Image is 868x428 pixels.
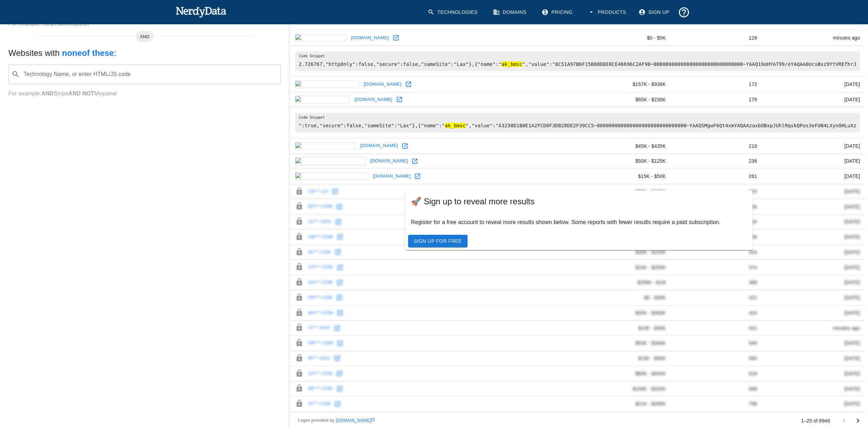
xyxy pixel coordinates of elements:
[8,89,281,98] p: For example: Stripe Mixpanel
[575,31,671,46] td: $0 - $5K
[295,51,860,71] pre: 2.726767,"httpOnly":false,"secure":false,"sameSite":"Lax"},{"name":" ","value":"8C51A97B6F15B88D8...
[575,77,671,92] td: $157K - $938K
[634,3,675,21] a: Sign Up
[763,169,866,184] td: [DATE]
[411,218,747,226] p: Register for a free account to reveal more results shown below. Some reports with fewer results r...
[136,33,154,40] span: AND
[445,123,466,128] hl: ak_bmsc
[298,417,375,424] span: Logos provided by
[671,92,763,107] td: 179
[851,414,865,428] button: Go to next page
[362,79,403,90] a: [DOMAIN_NAME]
[575,154,671,169] td: $50K - $125K
[358,140,400,151] a: [DOMAIN_NAME]
[763,154,866,169] td: [DATE]
[763,92,866,107] td: [DATE]
[675,3,693,21] button: Support and Documentation
[763,31,866,46] td: minutes ago
[671,77,763,92] td: 172
[671,154,763,169] td: 236
[295,172,368,180] img: list-manage.com icon
[412,171,423,181] a: Open list-manage.com in new window
[409,156,420,166] a: Open playstation.com in new window
[400,141,410,151] a: Open usnews.com in new window
[295,96,350,103] img: mysql.com icon
[408,235,467,248] a: Sign Up For Free
[8,48,281,59] h5: Websites with :
[371,171,412,182] a: [DOMAIN_NAME]
[671,31,763,46] td: 128
[575,92,671,107] td: $65K - $230K
[353,94,394,105] a: [DOMAIN_NAME]
[575,138,671,154] td: $45K - $435K
[368,156,410,166] a: [DOMAIN_NAME]
[394,94,405,105] a: Open mysql.com in new window
[584,3,632,21] button: Products
[801,417,830,424] p: 1–25 of 8946
[423,3,483,21] a: Technologies
[763,138,866,154] td: [DATE]
[763,77,866,92] td: [DATE]
[295,157,365,165] img: playstation.com icon
[411,196,747,207] span: 🚀 Sign up to reveal more results
[575,169,671,184] td: $15K - $50K
[68,91,94,96] b: AND NOT
[176,5,227,19] img: NerdyData.com
[295,113,860,132] pre: ":true,"secure":false,"sameSite":"Lax"},{"name":" ","value":"A3230D1B0E1A2FCD0F3DB28DE2F39CC5~000...
[295,142,356,150] img: usnews.com icon
[391,33,401,43] a: Open ebay.com in new window
[671,138,763,154] td: 218
[62,48,114,58] b: none of these
[336,418,375,423] a: [DOMAIN_NAME]
[502,61,522,67] hl: ak_bmsc
[295,34,346,42] img: ebay.com icon
[349,33,391,43] a: [DOMAIN_NAME]
[671,169,763,184] td: 261
[537,3,578,21] a: Pricing
[489,3,532,21] a: Domains
[295,80,359,88] img: cbsnews.com icon
[403,79,414,89] a: Open cbsnews.com in new window
[41,91,54,96] b: AND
